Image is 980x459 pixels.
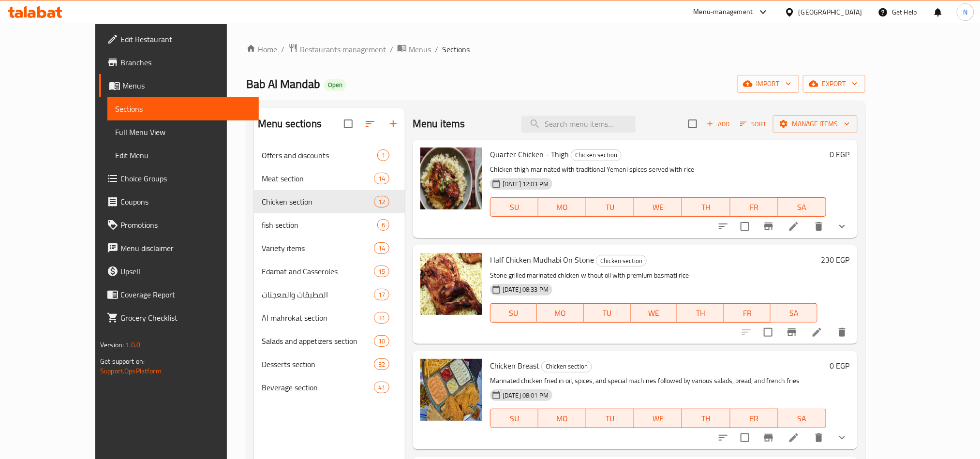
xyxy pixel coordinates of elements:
[246,43,865,56] nav: breadcrumb
[541,361,592,372] div: Chicken section
[107,144,259,167] a: Edit Menu
[99,283,259,306] a: Coverage Report
[374,267,389,276] span: 15
[99,167,259,190] a: Choice Groups
[703,117,734,132] button: Add
[254,144,405,167] div: Offers and discounts1
[300,44,386,55] span: Restaurants management
[538,409,586,428] button: MO
[115,126,251,138] span: Full Menu View
[254,190,405,213] div: Chicken section12
[382,112,405,135] button: Add section
[830,359,850,372] h6: 0 EGP
[254,306,405,329] div: Al mahrokat section31
[374,196,389,207] div: items
[537,303,584,323] button: MO
[120,196,251,207] span: Coupons
[734,412,774,426] span: FR
[262,382,374,393] div: Beverage section
[788,432,800,444] a: Edit menu item
[490,375,826,387] p: Marinated chicken fried in oil, spices, and special machines followed by various salads, bread, a...
[374,312,389,324] div: items
[803,75,865,93] button: export
[499,179,552,189] span: [DATE] 12:03 PM
[107,97,259,120] a: Sections
[499,285,552,294] span: [DATE] 08:33 PM
[788,221,800,232] a: Edit menu item
[374,360,389,369] span: 32
[378,221,389,230] span: 6
[374,382,389,393] div: items
[963,7,967,17] span: N
[377,219,389,231] div: items
[758,322,778,342] span: Select to update
[374,244,389,253] span: 14
[107,120,259,144] a: Full Menu View
[420,253,482,315] img: Half Chicken Mudhabi On Stone
[490,197,538,217] button: SU
[374,289,389,300] div: items
[262,335,374,347] div: Salads and appetizers section
[374,197,389,207] span: 12
[774,306,814,320] span: SA
[262,219,377,231] div: fish section
[773,115,858,133] button: Manage items
[377,149,389,161] div: items
[120,289,251,300] span: Coverage Report
[490,409,538,428] button: SU
[100,339,124,351] span: Version:
[831,321,854,344] button: delete
[120,242,251,254] span: Menu disclaimer
[262,242,374,254] span: Variety items
[634,409,682,428] button: WE
[262,173,374,184] span: Meat section
[374,335,389,347] div: items
[442,44,470,55] span: Sections
[254,329,405,353] div: Salads and appetizers section10
[374,173,389,184] div: items
[120,173,251,184] span: Choice Groups
[99,74,259,97] a: Menus
[254,353,405,376] div: Desserts section32
[374,383,389,392] span: 41
[571,149,621,161] span: Chicken section
[686,412,726,426] span: TH
[374,358,389,370] div: items
[120,33,251,45] span: Edit Restaurant
[836,432,848,444] svg: Show Choices
[737,75,799,93] button: import
[99,306,259,329] a: Grocery Checklist
[254,376,405,399] div: Beverage section41
[799,7,862,17] div: [GEOGRAPHIC_DATA]
[115,103,251,115] span: Sections
[120,312,251,324] span: Grocery Checklist
[683,114,703,134] span: Select section
[262,312,374,324] div: Al mahrokat section
[374,266,389,277] div: items
[409,44,431,55] span: Menus
[836,221,848,232] svg: Show Choices
[682,409,730,428] button: TH
[99,260,259,283] a: Upsell
[705,118,731,130] span: Add
[821,253,850,267] h6: 230 EGP
[100,355,145,368] span: Get support on:
[490,163,826,176] p: Chicken thigh marinated with traditional Yemeni spices served with rice
[358,112,382,135] span: Sort sections
[99,51,259,74] a: Branches
[288,43,386,56] a: Restaurants management
[254,283,405,306] div: المطبقات والمعجنات17
[378,151,389,160] span: 1
[262,266,374,277] span: Edamat and Casseroles
[596,255,647,267] div: Chicken section
[262,358,374,370] div: Desserts section
[541,306,580,320] span: MO
[435,44,438,55] li: /
[254,167,405,190] div: Meat section14
[262,149,377,161] div: Offers and discounts
[682,197,730,217] button: TH
[499,391,552,400] span: [DATE] 08:01 PM
[324,81,346,89] span: Open
[338,114,358,134] span: Select all sections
